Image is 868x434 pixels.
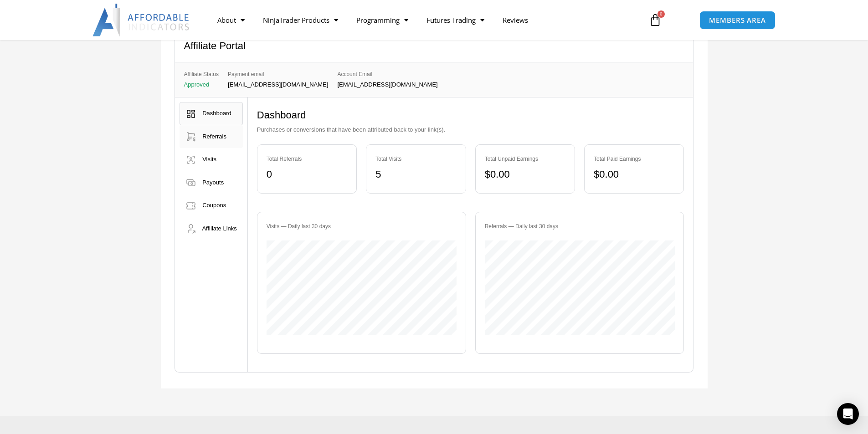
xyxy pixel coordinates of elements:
span: 0 [657,10,665,18]
span: MEMBERS AREA [709,17,766,24]
div: 0 [267,165,347,184]
img: LogoAI | Affordable Indicators – NinjaTrader [92,4,190,36]
span: Referrals [202,133,226,140]
span: Affiliate Status [184,69,219,79]
span: Coupons [202,202,226,209]
span: $ [594,168,599,180]
div: 5 [375,165,456,184]
span: Payouts [202,179,224,186]
bdi: 0.00 [594,168,619,180]
bdi: 0.00 [485,168,510,180]
div: Referrals — Daily last 30 days [485,221,675,231]
a: Referrals [180,125,243,148]
span: $ [485,168,490,180]
div: Total Paid Earnings [594,154,674,164]
a: MEMBERS AREA [699,11,776,30]
a: 0 [635,7,675,33]
span: Visits [202,156,216,163]
span: Dashboard [202,110,231,117]
a: About [208,10,254,31]
a: Payouts [180,171,243,194]
p: Approved [184,82,219,88]
a: Affiliate Links [180,217,243,240]
div: Open Intercom Messenger [837,403,859,425]
span: Payment email [228,69,328,79]
a: NinjaTrader Products [254,10,347,31]
h2: Affiliate Portal [184,40,246,53]
a: Reviews [493,10,537,31]
p: [EMAIL_ADDRESS][DOMAIN_NAME] [337,82,437,88]
div: Total Referrals [267,154,347,164]
p: [EMAIL_ADDRESS][DOMAIN_NAME] [228,82,328,88]
a: Coupons [180,194,243,217]
a: Futures Trading [417,10,493,31]
div: Total Visits [375,154,456,164]
a: Dashboard [180,102,243,125]
a: Programming [347,10,417,31]
a: Visits [180,148,243,171]
p: Purchases or conversions that have been attributed back to your link(s). [257,124,684,135]
span: Affiliate Links [202,225,236,232]
div: Total Unpaid Earnings [485,154,565,164]
span: Account Email [337,69,437,79]
nav: Menu [208,10,638,31]
div: Visits — Daily last 30 days [267,221,457,231]
h2: Dashboard [257,109,684,122]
